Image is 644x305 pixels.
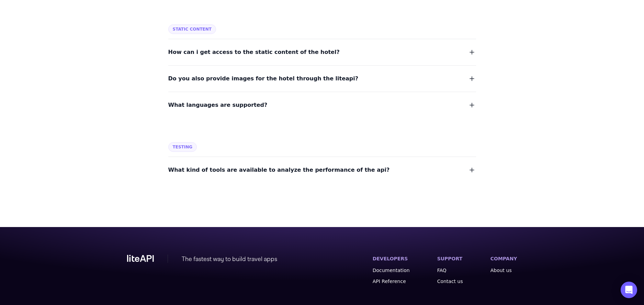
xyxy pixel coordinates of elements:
a: API Reference [373,278,410,285]
button: What kind of tools are available to analyze the performance of the api? [168,165,476,175]
span: Static Content [168,24,216,34]
div: The fastest way to build travel apps [182,255,277,264]
span: Do you also provide images for the hotel through the liteapi? [168,74,359,83]
span: What languages are supported? [168,100,268,110]
span: Testing [168,142,197,152]
button: Do you also provide images for the hotel through the liteapi? [168,74,476,83]
a: Documentation [373,267,410,274]
button: What languages are supported? [168,100,476,110]
a: Contact us [437,278,463,285]
label: COMPANY [490,256,517,261]
a: About us [490,267,517,274]
button: How can i get access to the static content of the hotel? [168,47,476,57]
span: What kind of tools are available to analyze the performance of the api? [168,165,390,175]
div: Open Intercom Messenger [621,282,637,298]
label: SUPPORT [437,256,463,261]
a: FAQ [437,267,463,274]
span: How can i get access to the static content of the hotel? [168,47,340,57]
label: DEVELOPERS [373,256,408,261]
